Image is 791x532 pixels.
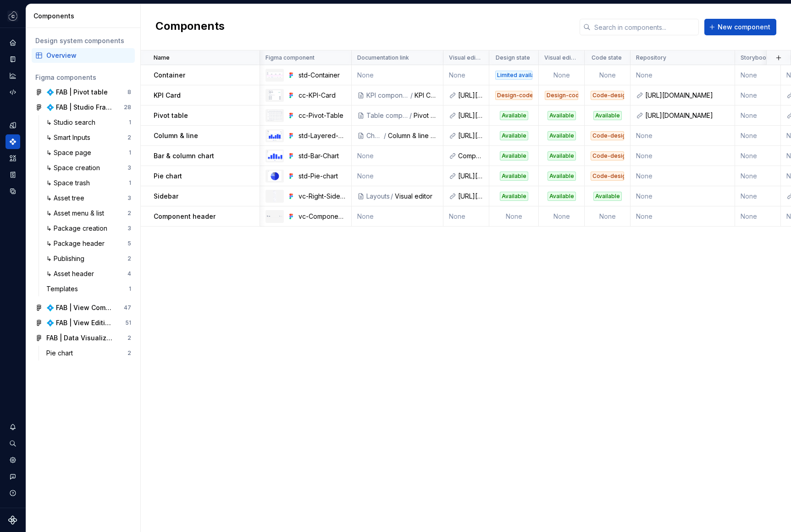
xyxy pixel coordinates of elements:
[735,166,781,186] td: None
[43,115,135,130] a: ↳ Studio search1
[500,192,528,201] div: Available
[591,19,699,35] input: Search in components...
[35,36,131,45] div: Design system components
[127,89,131,96] div: 8
[383,131,388,140] div: /
[43,266,135,281] a: ↳ Asset header4
[489,206,539,227] td: None
[154,111,188,120] p: Pivot table
[352,65,443,85] td: None
[645,111,729,120] div: [URL][DOMAIN_NAME]
[548,151,576,161] div: Available
[273,191,276,202] img: vc-Right-Sidebar
[127,164,131,172] div: 3
[127,270,131,277] div: 4
[6,68,20,83] div: Analytics
[46,239,108,248] div: ↳ Package header
[154,54,170,61] p: Name
[299,172,346,181] div: std-Pie-chart
[127,240,131,247] div: 5
[631,206,735,227] td: None
[6,85,20,100] div: Code automation
[154,91,181,100] p: KPI Card
[591,172,624,181] div: Code-design discrepancies
[366,111,409,120] div: Table components
[500,111,528,120] div: Available
[352,146,443,166] td: None
[6,134,20,149] a: Components
[127,210,131,217] div: 2
[46,103,115,112] div: 💠 FAB | Studio Framework
[741,54,769,61] p: Storybook
[6,151,20,166] div: Assets
[127,334,131,342] div: 2
[32,300,135,315] a: 💠 FAB | View Components, Core47
[500,131,528,140] div: Available
[46,118,99,127] div: ↳ Studio search
[500,151,528,161] div: Available
[449,54,481,61] p: Visual editor
[267,130,282,141] img: std-Layered-Chart
[127,134,131,141] div: 2
[299,212,346,221] div: vc-Component-Settings-Header
[129,179,131,187] div: 1
[390,192,395,201] div: /
[7,11,18,22] img: f5634f2a-3c0d-4c0b-9dc3-3862a3e014c7.png
[548,172,576,181] div: Available
[43,191,135,205] a: ↳ Asset tree3
[46,194,88,203] div: ↳ Asset tree
[43,346,135,360] a: Pie chart2
[299,151,346,161] div: std-Bar-Chart
[592,54,622,61] p: Code state
[352,166,443,186] td: None
[46,349,77,358] div: Pie chart
[591,91,624,100] div: Code-design discrepancies
[591,131,624,140] div: Code-design discrepancies
[548,192,576,201] div: Available
[46,269,98,278] div: ↳ Asset header
[6,420,20,434] button: Notifications
[129,119,131,126] div: 1
[585,206,631,227] td: None
[6,184,20,199] div: Data sources
[544,54,577,61] p: Visual editor state
[154,192,178,201] p: Sidebar
[46,178,94,188] div: ↳ Space trash
[6,52,20,66] div: Documentation
[43,176,135,190] a: ↳ Space trash1
[631,126,735,146] td: None
[735,105,781,126] td: None
[154,131,198,140] p: Column & line
[6,469,20,484] button: Contact support
[35,73,131,82] div: Figma components
[129,285,131,293] div: 1
[357,54,409,61] p: Documentation link
[645,91,729,100] div: [URL][DOMAIN_NAME]
[6,453,20,467] a: Settings
[299,71,346,80] div: std-Container
[266,150,283,161] img: std-Bar-Chart
[735,85,781,105] td: None
[443,206,489,227] td: None
[414,111,437,120] div: Pivot table
[591,151,624,161] div: Code-design discrepancies
[46,88,108,97] div: 💠 FAB | Pivot table
[636,54,666,61] p: Repository
[415,91,437,100] div: KPI Card
[154,212,216,221] p: Component header
[593,192,622,201] div: Available
[32,316,135,330] a: 💠 FAB | View Editing Components51
[43,282,135,296] a: Templates1
[46,209,108,218] div: ↳ Asset menu & list
[6,35,20,50] a: Home
[6,118,20,133] a: Design tokens
[458,172,483,181] div: [URL][DOMAIN_NAME]
[495,71,532,80] div: Limited availability
[6,436,20,451] button: Search ⌘K
[366,91,409,100] div: KPI components
[46,133,94,142] div: ↳ Smart Inputs
[6,167,20,182] a: Storybook stories
[548,131,576,140] div: Available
